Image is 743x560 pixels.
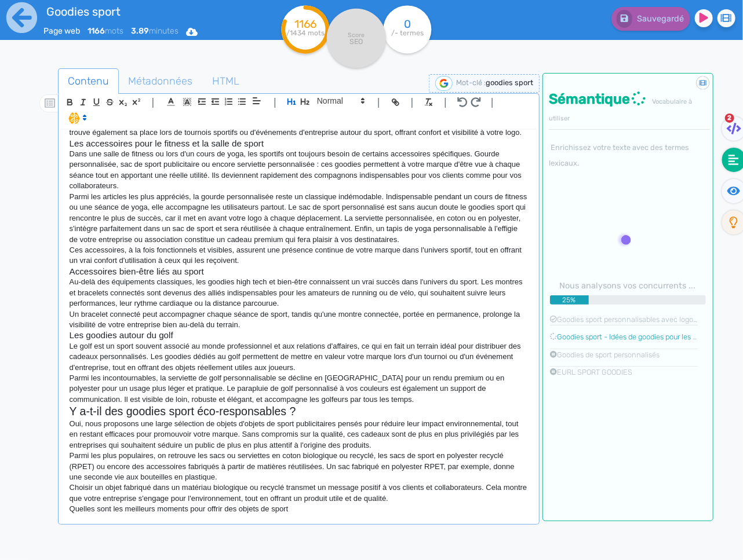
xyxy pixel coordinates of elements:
[19,19,28,28] img: logo_orange.svg
[435,76,453,91] img: google-serp-logo.png
[70,149,528,192] p: Dans une salle de fitness ou lors d'un cours de yoga, les sportifs ont toujours besoin de certain...
[131,26,179,36] span: minutes
[491,94,494,110] span: |
[70,330,528,341] h3: Les goodies autour du golf
[203,65,249,97] span: HTML
[43,26,80,36] span: Page web
[486,78,533,87] span: goodies sport
[549,91,710,125] h4: Sémantique
[152,94,155,110] span: |
[47,67,56,76] img: tab_domain_overview_orange.svg
[119,68,203,94] a: Métadonnées
[391,29,424,37] tspan: /- termes
[404,17,411,31] tspan: 0
[550,281,706,291] h6: Nous analysons vos concurrents ...
[32,19,57,28] div: v 4.0.25
[43,2,267,21] input: title
[411,94,414,110] span: |
[63,111,90,125] span: I.Assistant
[456,78,486,87] span: Mot-clé :
[549,143,689,167] small: Enrichissez votre texte avec des termes lexicaux.
[70,138,528,149] h3: Les accessoires pour le fitness et la salle de sport
[58,68,119,94] a: Contenu
[131,26,149,36] b: 3.89
[274,94,276,110] span: |
[19,30,28,39] img: website_grey.svg
[60,68,89,76] div: Domaine
[203,68,250,94] a: HTML
[350,37,363,46] tspan: SEO
[70,405,528,418] h2: Y a-t-il des goodies sport éco-responsables ?
[70,245,528,266] p: Ces accessoires, à la fois fonctionnels et visibles, assurent une présence continue de votre marq...
[70,266,528,277] h3: Accessoires bien-être liés au sport
[286,29,325,37] tspan: /1434 mots
[557,368,632,376] a: EURL SPORT GOODIES
[30,30,131,39] div: Domaine: [DOMAIN_NAME]
[294,17,316,31] tspan: 1166
[550,295,589,305] span: 25%
[88,26,105,36] b: 1166
[557,315,731,324] a: Goodies sport personnalisables avec logo | Dès 0,21€
[557,350,660,359] a: Goodies de sport personnalisés
[70,192,528,245] p: Parmi les articles les plus appréciés, la gourde personnalisée reste un classique indémodable. In...
[249,94,265,108] span: Aligment
[557,332,717,341] a: Goodies sport - Idées de goodies pour les sportifs
[59,65,118,97] span: Contenu
[549,98,692,122] span: Vocabulaire à utiliser
[132,67,141,76] img: tab_keywords_by_traffic_grey.svg
[70,309,528,331] p: Un bracelet connecté peut accompagner chaque séance de sport, tandis qu'une montre connectée, por...
[725,114,734,123] span: 2
[70,504,528,514] p: Quelles sont les meilleurs moments pour offrir des objets de sport
[377,94,380,110] span: |
[70,373,528,405] p: Parmi les incontournables, la serviette de golf personnalisable se décline en [GEOGRAPHIC_DATA] p...
[70,482,528,504] p: Choisir un objet fabriqué dans un matériau biologique ou recyclé transmet un message positif à vo...
[119,65,202,97] span: Métadonnées
[144,68,177,76] div: Mots-clés
[611,7,690,31] button: Sauvegardé
[88,26,123,36] span: mots
[70,451,528,482] p: Parmi les plus populaires, on retrouve les sacs ou serviettes en coton biologique ou recyclé, les...
[348,31,365,39] tspan: Score
[444,94,447,110] span: |
[70,341,528,373] p: Le golf est un sport souvent associé au monde professionnel et aux relations d'affaires, ce qui e...
[70,277,528,309] p: Au-delà des équipements classiques, les goodies high tech et bien-être connaissent un vrai succès...
[637,14,684,24] span: Sauvegardé
[70,419,528,451] p: Oui, nous proposons une large sélection de objets d'objets de sport publicitaires pensés pour réd...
